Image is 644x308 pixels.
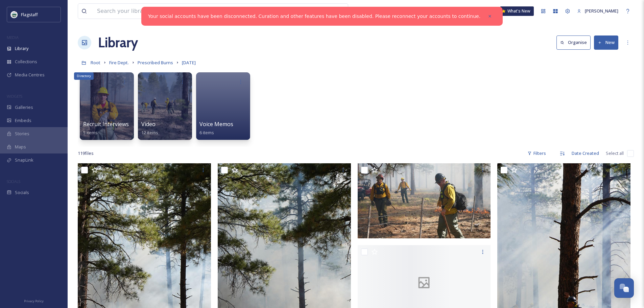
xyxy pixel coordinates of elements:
[182,58,196,67] a: [DATE]
[556,35,594,49] a: Organise
[15,144,26,150] span: Maps
[24,299,44,303] span: Privacy Policy
[109,58,129,67] a: Fire Dept.
[11,11,18,18] img: images%20%282%29.jpeg
[15,104,33,111] span: Galleries
[141,121,158,136] a: Video12 items
[606,150,624,157] span: Select all
[182,60,196,66] span: [DATE]
[594,35,618,49] button: New
[305,4,344,18] a: View all files
[500,6,534,16] a: What's New
[94,4,281,19] input: Search your library
[148,13,480,20] a: Your social accounts have been disconnected. Curation and other features have been disabled. Plea...
[24,297,44,305] a: Privacy Policy
[138,60,173,66] span: Prescribed Burns
[74,72,94,80] div: Directory
[15,189,29,196] span: Socials
[568,147,602,160] div: Date Created
[199,129,214,136] span: 6 items
[15,58,37,65] span: Collections
[91,60,100,66] span: Root
[141,129,158,136] span: 12 items
[15,157,33,163] span: SnapLink
[98,32,138,53] a: Library
[141,120,156,128] span: Video
[199,121,233,136] a: Voice Memos6 items
[83,129,98,136] span: 5 items
[78,150,94,157] span: 119 file s
[524,147,549,160] div: Filters
[83,121,129,136] a: Recruit Interviews5 items
[199,120,233,128] span: Voice Memos
[7,35,19,40] span: MEDIA
[21,11,38,18] span: Flagstaff
[574,4,622,18] a: [PERSON_NAME]
[91,58,100,67] a: Root
[78,56,91,69] a: Directory
[15,131,29,137] span: Stories
[83,120,129,128] span: Recruit Interviews
[358,163,491,238] img: DSC06657.JPG
[7,179,20,184] span: SOCIALS
[15,117,31,124] span: Embeds
[15,72,45,78] span: Media Centres
[585,8,618,14] span: [PERSON_NAME]
[109,60,129,66] span: Fire Dept.
[614,278,634,298] button: Open Chat
[7,94,22,99] span: WIDGETS
[556,35,591,49] button: Organise
[15,45,28,52] span: Library
[138,58,173,67] a: Prescribed Burns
